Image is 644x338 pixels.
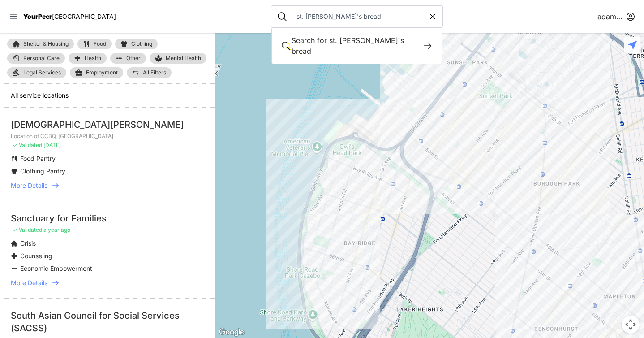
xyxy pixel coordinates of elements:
span: ✓ Validated [13,226,42,233]
span: More Details [11,278,47,287]
span: st. [PERSON_NAME]'s bread [292,36,404,56]
a: More Details [11,278,204,287]
a: YourPeer[GEOGRAPHIC_DATA] [23,14,116,19]
a: Employment [70,67,123,78]
span: [GEOGRAPHIC_DATA] [52,13,116,20]
span: Personal Care [23,56,60,61]
span: a year ago [43,226,70,233]
a: Clothing [115,39,158,49]
input: Search [291,12,428,21]
a: Shelter & Housing [7,39,74,49]
span: Food [94,41,106,47]
a: Personal Care [7,53,65,64]
p: Location of CCBQ, [GEOGRAPHIC_DATA] [11,133,204,140]
span: All Filters [143,70,166,75]
img: Google [217,326,246,338]
div: [DEMOGRAPHIC_DATA][PERSON_NAME] [11,118,204,131]
a: Other [110,53,146,64]
span: Food Pantry [20,155,56,162]
span: Legal Services [23,69,61,76]
a: Health [69,53,107,64]
a: Mental Health [150,53,206,64]
a: Open this area in Google Maps (opens a new window) [217,326,246,338]
div: Sanctuary for Families [11,212,204,225]
span: Clothing Pantry [20,167,65,175]
span: Other [126,56,141,61]
span: More Details [11,181,47,190]
a: More Details [11,181,204,190]
button: Map camera controls [622,316,640,334]
span: Shelter & Housing [23,41,69,47]
button: adamabard [597,11,635,22]
span: [DATE] [43,142,61,148]
div: South Asian Council for Social Services (SACSS) [11,309,204,334]
span: Employment [86,69,118,76]
span: Mental Health [166,55,201,62]
span: Clothing [131,41,152,47]
span: Search for [292,36,327,45]
span: All service locations [11,91,69,99]
span: adamabard [597,11,623,22]
a: Legal Services [7,67,66,78]
span: Economic Empowerment [20,264,92,272]
a: Food [77,39,112,49]
span: Crisis [20,239,36,247]
span: ✓ Validated [13,142,42,148]
span: Health [85,56,101,61]
span: YourPeer [23,13,52,20]
span: Counseling [20,252,52,260]
a: All Filters [127,67,172,78]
